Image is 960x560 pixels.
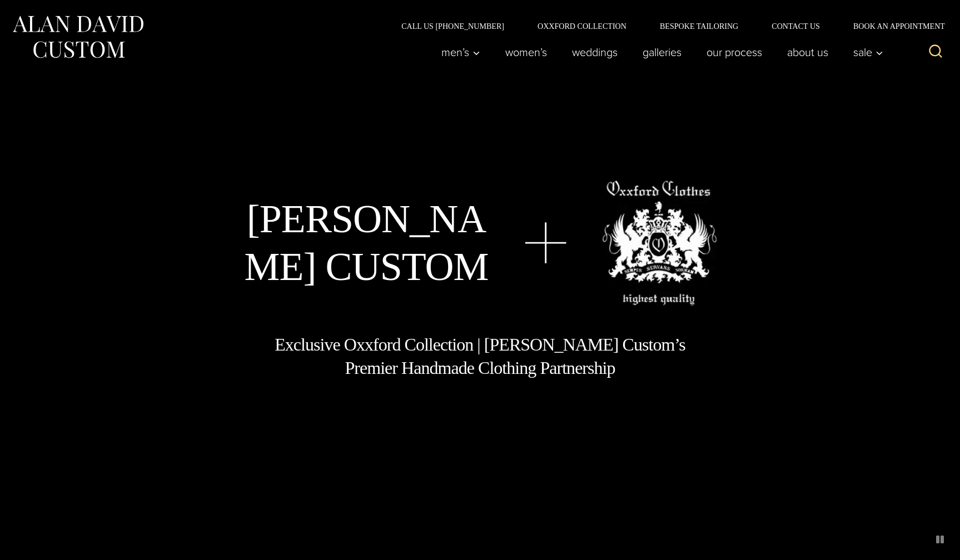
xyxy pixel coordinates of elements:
a: Galleries [630,41,694,63]
a: Contact Us [755,22,837,30]
a: About Us [775,41,841,63]
h1: [PERSON_NAME] Custom [243,195,489,291]
a: Our Process [694,41,775,63]
span: Sale [853,47,883,58]
img: Alan David Custom [11,12,145,62]
a: weddings [560,41,630,63]
a: Call Us [PHONE_NUMBER] [385,22,521,30]
a: Book an Appointment [837,22,949,30]
a: Bespoke Tailoring [643,22,755,30]
img: oxxford clothes, highest quality [602,181,717,306]
h1: Exclusive Oxxford Collection | [PERSON_NAME] Custom’s Premier Handmade Clothing Partnership [274,333,687,379]
nav: Primary Navigation [429,41,889,63]
a: Oxxford Collection [521,22,643,30]
button: View Search Form [922,39,949,66]
span: Men’s [441,47,480,58]
nav: Secondary Navigation [385,22,949,30]
a: Women’s [493,41,560,63]
button: pause animated background image [931,531,949,548]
